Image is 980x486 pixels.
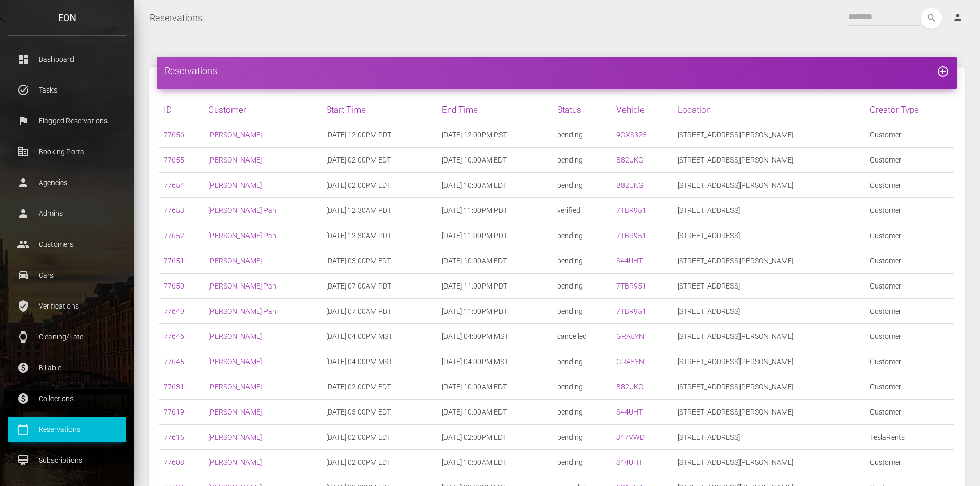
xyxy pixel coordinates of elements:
a: 7TBR951 [616,231,646,240]
a: Reservations [150,5,202,31]
p: Agencies [15,175,118,190]
a: flag Flagged Reservations [8,108,126,134]
td: TeslaRents [866,425,954,450]
td: pending [553,148,612,173]
a: 7TBR951 [616,206,646,214]
p: Subscriptions [15,453,118,468]
a: paid Billable [8,355,126,381]
a: 77615 [164,433,184,441]
td: Customer [866,299,954,324]
a: 7TBR951 [616,307,646,315]
a: corporate_fare Booking Portal [8,139,126,165]
th: Customer [204,97,322,122]
p: Collections [15,391,118,406]
a: [PERSON_NAME] [208,181,262,189]
a: card_membership Subscriptions [8,447,126,473]
a: B82UKG [616,181,644,189]
td: pending [553,425,612,450]
td: [DATE] 12:00PM PDT [322,122,438,148]
td: [DATE] 02:00PM EDT [322,450,438,475]
p: Cars [15,267,118,283]
td: Customer [866,122,954,148]
td: [DATE] 02:00PM EDT [322,425,438,450]
a: people Customers [8,231,126,257]
td: [DATE] 12:00PM PST [438,122,554,148]
a: 77650 [164,282,184,290]
td: pending [553,223,612,248]
button: search [921,8,942,29]
p: Flagged Reservations [15,113,118,129]
a: S44UHT [616,257,643,265]
a: [PERSON_NAME] [208,131,262,139]
td: [DATE] 10:00AM EDT [438,248,554,274]
a: drive_eta Cars [8,262,126,288]
td: pending [553,400,612,425]
i: person [953,12,963,23]
a: [PERSON_NAME] [208,383,262,391]
th: End Time [438,97,554,122]
p: Verifications [15,298,118,314]
td: cancelled [553,324,612,349]
td: [DATE] 10:00AM EDT [438,173,554,198]
td: pending [553,122,612,148]
td: [DATE] 11:00PM PDT [438,223,554,248]
td: [STREET_ADDRESS] [673,223,865,248]
td: [DATE] 02:00PM EDT [438,425,554,450]
td: [DATE] 12:30AM PDT [322,198,438,223]
p: Admins [15,206,118,221]
a: calendar_today Reservations [8,417,126,442]
p: Billable [15,360,118,375]
a: [PERSON_NAME] Pan [208,307,276,315]
p: Dashboard [15,51,118,67]
a: watch Cleaning/Late [8,324,126,350]
a: 77646 [164,332,184,340]
td: [DATE] 12:30AM PDT [322,223,438,248]
a: 77652 [164,231,184,240]
td: verified [553,198,612,223]
td: [DATE] 10:00AM EDT [438,148,554,173]
td: [STREET_ADDRESS][PERSON_NAME] [673,324,865,349]
td: [STREET_ADDRESS][PERSON_NAME] [673,374,865,400]
th: ID [159,97,204,122]
a: verified_user Verifications [8,293,126,319]
td: Customer [866,173,954,198]
a: [PERSON_NAME] [208,458,262,466]
a: 7TBR951 [616,282,646,290]
a: J47VWD [616,433,645,441]
a: GRA5YN [616,332,644,340]
td: [STREET_ADDRESS][PERSON_NAME] [673,173,865,198]
a: [PERSON_NAME] [208,433,262,441]
a: 77645 [164,357,184,366]
td: [STREET_ADDRESS] [673,299,865,324]
a: B82UKG [616,383,644,391]
td: [DATE] 10:00AM EDT [438,450,554,475]
td: [STREET_ADDRESS] [673,274,865,299]
a: GRA5YN [616,357,644,366]
td: [DATE] 11:00PM PDT [438,274,554,299]
a: add_circle_outline [937,65,949,76]
p: Booking Portal [15,144,118,159]
a: [PERSON_NAME] Pan [208,206,276,214]
td: [DATE] 07:00AM PDT [322,299,438,324]
a: [PERSON_NAME] [208,408,262,416]
td: Customer [866,349,954,374]
td: [DATE] 02:00PM EDT [322,173,438,198]
td: [STREET_ADDRESS][PERSON_NAME] [673,248,865,274]
td: pending [553,299,612,324]
td: Customer [866,274,954,299]
td: [STREET_ADDRESS][PERSON_NAME] [673,349,865,374]
td: [DATE] 02:00PM EDT [322,148,438,173]
td: Customer [866,198,954,223]
td: [DATE] 03:00PM EDT [322,400,438,425]
th: Status [553,97,612,122]
th: Location [673,97,865,122]
td: [DATE] 11:00PM PDT [438,299,554,324]
a: B82UKG [616,156,644,164]
td: [DATE] 03:00PM EDT [322,248,438,274]
td: pending [553,374,612,400]
td: [STREET_ADDRESS][PERSON_NAME] [673,450,865,475]
a: 77654 [164,181,184,189]
td: [STREET_ADDRESS] [673,198,865,223]
a: person Admins [8,201,126,226]
td: Customer [866,324,954,349]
